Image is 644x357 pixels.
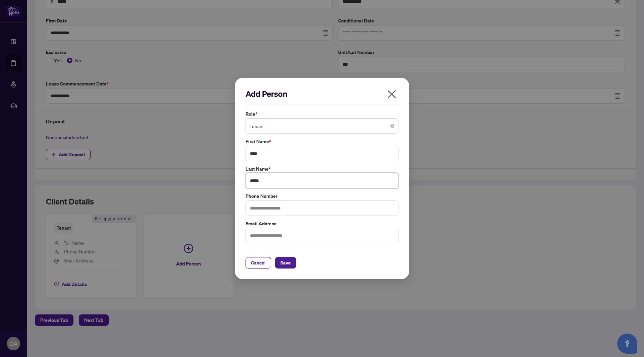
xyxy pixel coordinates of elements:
h2: Add Person [246,88,398,99]
label: Phone Number [246,192,398,200]
button: Save [275,257,296,269]
span: close [386,89,397,100]
label: Role [246,110,398,118]
span: Save [280,257,291,268]
button: Cancel [246,257,271,269]
button: Open asap [617,334,637,354]
label: Last Name [246,165,398,173]
span: Tenant [250,120,394,132]
label: First Name [246,138,398,145]
label: Email Address [246,220,398,227]
span: close-circle [390,124,394,128]
span: Cancel [251,257,266,268]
